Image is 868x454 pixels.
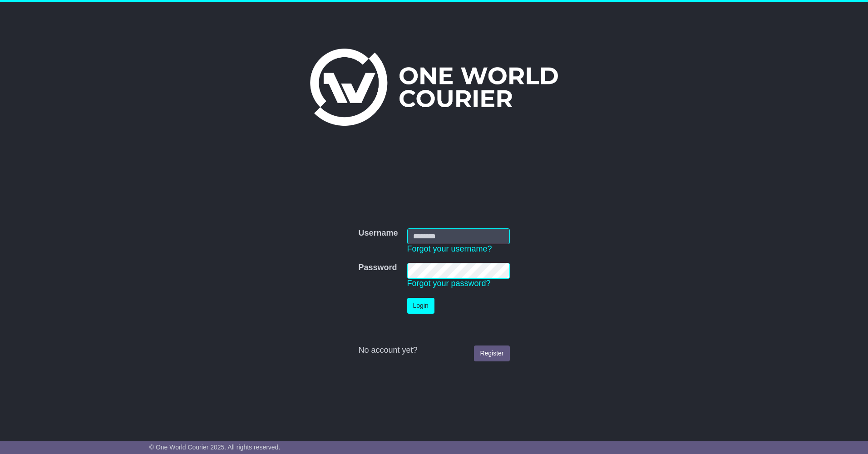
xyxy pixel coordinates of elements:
label: Password [358,263,397,273]
label: Username [358,228,398,238]
img: One World [310,49,558,126]
span: © One World Courier 2025. All rights reserved. [149,444,281,451]
a: Forgot your username? [407,244,492,253]
div: No account yet? [358,345,509,355]
a: Register [474,345,509,361]
a: Forgot your password? [407,279,491,288]
button: Login [407,298,434,314]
